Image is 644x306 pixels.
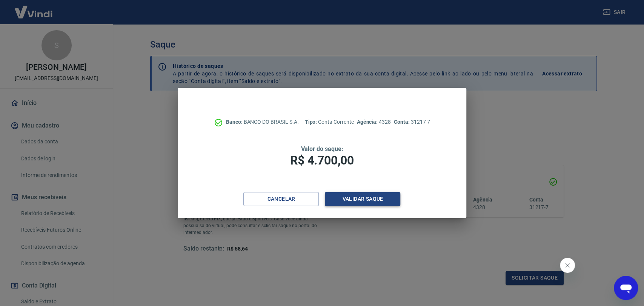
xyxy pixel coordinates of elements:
[357,119,379,125] span: Agência:
[394,119,411,125] span: Conta:
[394,118,430,126] p: 31217-7
[304,118,354,126] p: Conta Corrente
[226,119,244,125] span: Banco:
[290,153,354,168] span: R$ 4.700,00
[5,5,63,11] span: Olá! Precisa de ajuda?
[325,192,400,206] button: Validar saque
[243,192,319,206] button: Cancelar
[614,276,638,300] iframe: Botão para abrir a janela de mensagens
[560,258,575,273] iframe: Fechar mensagem
[304,119,318,125] span: Tipo:
[226,118,299,126] p: BANCO DO BRASIL S.A.
[301,145,343,152] span: Valor do saque:
[357,118,391,126] p: 4328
